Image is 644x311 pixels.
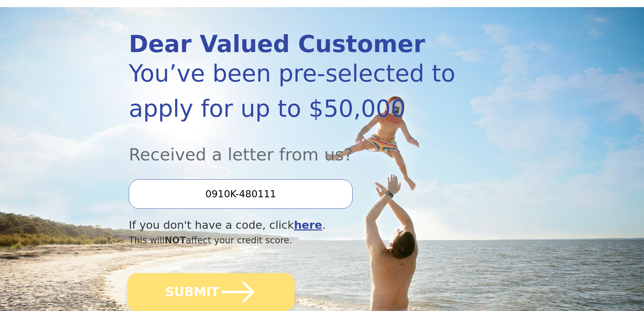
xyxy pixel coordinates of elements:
div: Dear Valued Customer [129,32,457,56]
div: Received a letter from us? [129,126,457,167]
a: here [294,219,322,231]
div: This will affect your credit score. [129,234,457,247]
span: NOT [165,235,186,245]
input: Enter your Offer Code: [129,179,353,208]
div: You’ve been pre-selected to apply for up to $50,000 [129,56,457,126]
button: SUBMIT [127,273,295,311]
div: If you don't have a code, click . [129,217,457,234]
